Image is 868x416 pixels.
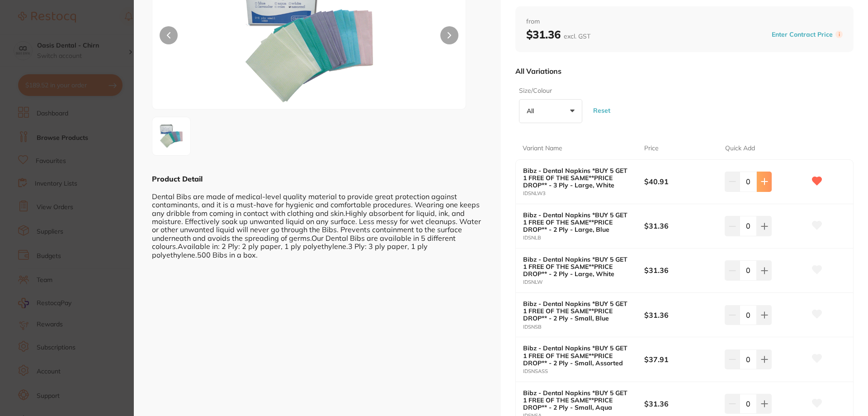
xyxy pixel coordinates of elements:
b: Bibz - Dental Napkins *BUY 5 GET 1 FREE OF THE SAME**PRICE DROP** - 2 Ply - Large, Blue [523,211,632,233]
small: IDSNSB [523,324,644,330]
button: All [519,99,582,124]
p: Price [644,144,659,153]
img: dGg9MTkyMA [155,120,188,153]
div: Dental Bibs are made of medical-level quality material to provide great protection against contam... [152,184,483,259]
label: i [835,31,843,38]
b: Bibz - Dental Napkins *BUY 5 GET 1 FREE OF THE SAME**PRICE DROP** - 2 Ply - Small, Assorted [523,344,632,366]
small: IDSNSASS [523,368,644,374]
b: $31.36 [644,310,717,320]
b: $31.36 [526,28,590,41]
label: Size/Colour [519,86,580,96]
button: Reset [590,94,613,127]
b: Bibz - Dental Napkins *BUY 5 GET 1 FREE OF THE SAME**PRICE DROP** - 3 Ply - Large, White [523,167,632,189]
b: Bibz - Dental Napkins *BUY 5 GET 1 FREE OF THE SAME**PRICE DROP** - 2 Ply - Small, Blue [523,300,632,322]
b: Bibz - Dental Napkins *BUY 5 GET 1 FREE OF THE SAME**PRICE DROP** - 2 Ply - Large, White [523,256,632,277]
b: $31.36 [644,265,717,275]
p: Variant Name [523,144,562,153]
small: IDSNLW3 [523,191,644,196]
p: All Variations [515,67,561,76]
b: $40.91 [644,177,717,186]
b: $31.36 [644,221,717,231]
b: $37.91 [644,354,717,364]
b: $31.36 [644,399,717,409]
span: from [526,17,843,26]
p: All [527,107,538,115]
span: excl. GST [564,32,590,40]
small: IDSNLW [523,279,644,285]
p: Quick Add [725,144,755,153]
b: Bibz - Dental Napkins *BUY 5 GET 1 FREE OF THE SAME**PRICE DROP** - 2 Ply - Small, Aqua [523,389,632,411]
small: IDSNLB [523,235,644,241]
button: Enter Contract Price [769,30,835,39]
b: Product Detail [152,174,203,183]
